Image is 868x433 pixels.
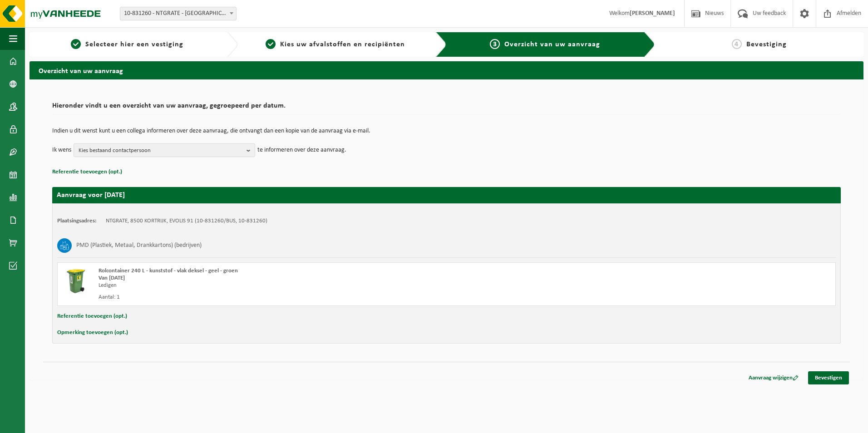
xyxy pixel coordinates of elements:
[76,238,202,253] h3: PMD (Plastiek, Metaal, Drankkartons) (bedrijven)
[57,310,127,322] button: Referentie toevoegen (opt.)
[257,143,346,157] p: te informeren over deze aanvraag.
[74,143,255,157] button: Kies bestaand contactpersoon
[30,61,863,79] h2: Overzicht van uw aanvraag
[280,41,405,48] span: Kies uw afvalstoffen en recipiënten
[630,10,675,17] strong: [PERSON_NAME]
[34,39,220,50] a: 1Selecteer hier een vestiging
[732,39,742,49] span: 4
[52,102,841,114] h2: Hieronder vindt u een overzicht van uw aanvraag, gegroepeerd per datum.
[85,41,183,48] span: Selecteer hier een vestiging
[52,128,841,134] p: Indien u dit wenst kunt u een collega informeren over deze aanvraag, die ontvangt dan een kopie v...
[99,294,483,301] div: Aantal: 1
[99,275,125,281] strong: Van [DATE]
[52,166,122,178] button: Referentie toevoegen (opt.)
[808,371,849,384] a: Bevestigen
[266,39,276,49] span: 2
[57,327,128,339] button: Opmerking toevoegen (opt.)
[62,267,89,295] img: WB-0240-HPE-GN-50.png
[99,268,238,274] span: Rolcontainer 240 L - kunststof - vlak deksel - geel - groen
[120,7,236,20] span: 10-831260 - NTGRATE - KORTRIJK
[71,39,81,49] span: 1
[490,39,500,49] span: 3
[746,41,787,48] span: Bevestiging
[120,7,237,20] span: 10-831260 - NTGRATE - KORTRIJK
[106,217,267,225] td: NTGRATE, 8500 KORTRIJK, EVOLIS 91 (10-831260/BUS, 10-831260)
[99,282,483,289] div: Ledigen
[742,371,805,384] a: Aanvraag wijzigen
[79,144,243,157] span: Kies bestaand contactpersoon
[57,218,97,224] strong: Plaatsingsadres:
[57,192,125,199] strong: Aanvraag voor [DATE]
[504,41,600,48] span: Overzicht van uw aanvraag
[52,143,71,157] p: Ik wens
[242,39,428,50] a: 2Kies uw afvalstoffen en recipiënten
